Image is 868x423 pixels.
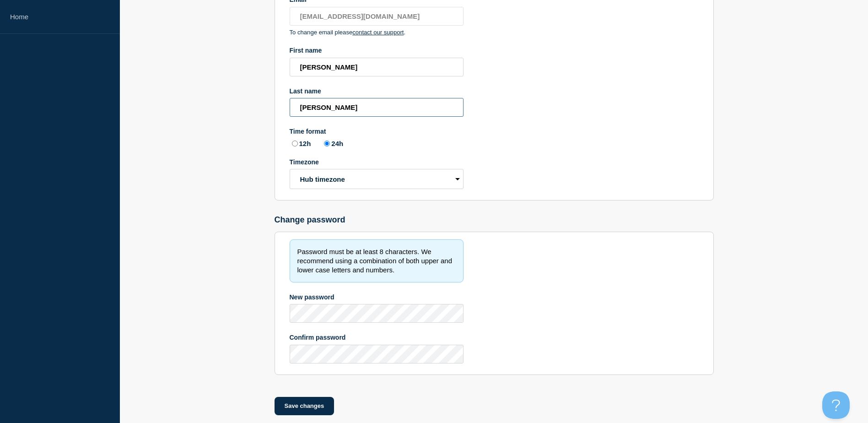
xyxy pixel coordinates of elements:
[822,391,850,419] iframe: Help Scout Beacon - Open
[290,128,464,135] div: Time format
[290,47,464,54] div: First name
[290,304,464,323] input: New password
[290,239,464,282] div: Password must be at least 8 characters. We recommend using a combination of both upper and lower ...
[290,98,464,117] input: Last name
[322,139,343,147] label: 24h
[292,141,298,146] input: 12h
[352,29,404,36] a: contact our support
[290,293,464,301] div: New password
[290,87,464,95] div: Last name
[290,7,464,26] input: Email
[290,58,464,76] input: First name
[290,334,464,341] div: Confirm password
[290,345,464,363] input: Confirm password
[324,141,330,146] input: 24h
[275,397,334,415] button: Save changes
[290,139,311,147] label: 12h
[275,215,714,225] h2: Change password
[290,158,464,166] div: Timezone
[290,29,464,36] div: To change email please .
